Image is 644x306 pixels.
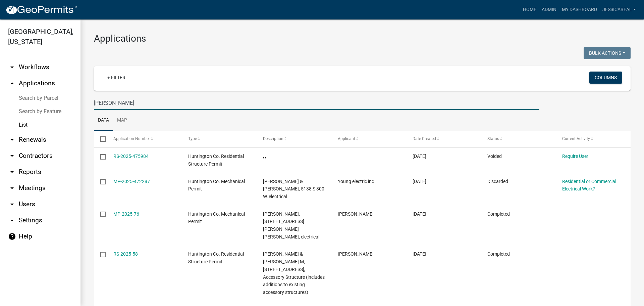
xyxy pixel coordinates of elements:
[413,251,426,257] span: 03/17/2025
[8,152,16,160] i: arrow_drop_down
[188,251,244,264] span: Huntington Co. Residential Structure Permit
[487,251,510,257] span: Completed
[188,136,197,141] span: Type
[600,3,639,16] a: JessicaBeal
[338,211,374,217] span: Aaron McDaniel
[94,110,113,131] a: Data
[107,131,181,147] datatable-header-cell: Application Number
[94,33,631,44] h3: Applications
[520,3,539,16] a: Home
[8,200,16,208] i: arrow_drop_down
[113,251,138,257] a: RS-2025-58
[263,251,325,295] span: Wall, Ronald L II & Aleisha M, 810 S Broadway St, Accessory Structure (includes additions to exis...
[8,216,16,224] i: arrow_drop_down
[263,211,319,239] span: Shawn Gibson, 260 E Morse St Markle, IN, electrical
[413,211,426,217] span: 05/15/2025
[331,131,406,147] datatable-header-cell: Applicant
[8,168,16,176] i: arrow_drop_down
[589,72,622,84] button: Columns
[338,179,374,184] span: Young electric inc
[181,131,256,147] datatable-header-cell: Type
[338,136,355,141] span: Applicant
[113,154,149,159] a: RS-2025-475984
[113,211,139,217] a: MP-2025-76
[188,154,244,167] span: Huntington Co. Residential Structure Permit
[263,179,324,200] span: Shaw, Chad C & Michelle L Reynolds, 5138 S 300 W, electrical
[338,251,374,257] span: Aleisha Wall
[8,63,16,71] i: arrow_drop_down
[188,211,245,224] span: Huntington Co. Mechanical Permit
[556,131,631,147] datatable-header-cell: Current Activity
[562,154,588,159] a: Require User
[559,3,600,16] a: My Dashboard
[257,131,331,147] datatable-header-cell: Description
[113,179,150,184] a: MP-2025-472287
[413,136,436,141] span: Date Created
[113,110,131,131] a: Map
[8,136,16,144] i: arrow_drop_down
[487,154,502,159] span: Voided
[94,96,539,110] input: Search for applications
[413,179,426,184] span: 09/02/2025
[413,154,426,159] span: 09/09/2025
[487,179,508,184] span: Discarded
[8,232,16,241] i: help
[188,179,245,192] span: Huntington Co. Mechanical Permit
[481,131,556,147] datatable-header-cell: Status
[263,136,283,141] span: Description
[113,136,150,141] span: Application Number
[584,47,631,59] button: Bulk Actions
[406,131,481,147] datatable-header-cell: Date Created
[562,136,590,141] span: Current Activity
[8,184,16,192] i: arrow_drop_down
[487,211,510,217] span: Completed
[562,179,616,192] a: Residential or Commercial Electrical Work?
[263,154,266,159] span: , ,
[487,136,499,141] span: Status
[102,72,131,84] a: + Filter
[539,3,559,16] a: Admin
[8,79,16,87] i: arrow_drop_up
[94,131,107,147] datatable-header-cell: Select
